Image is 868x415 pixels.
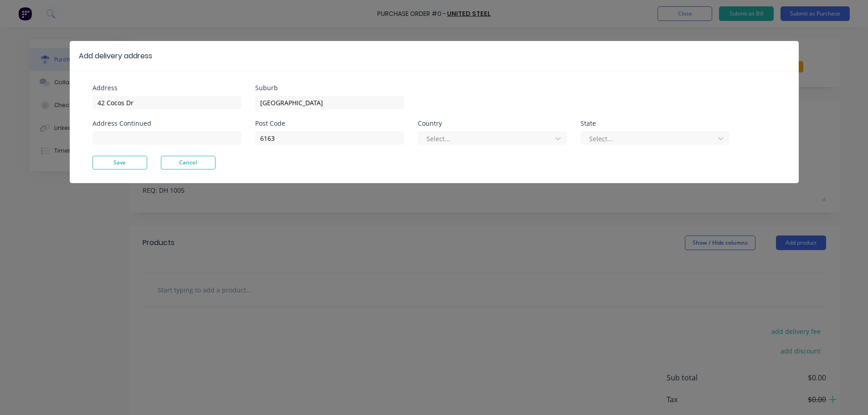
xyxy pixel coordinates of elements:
[161,156,216,169] button: Cancel
[255,85,404,91] div: Suburb
[92,120,241,127] div: Address Continued
[92,85,241,91] div: Address
[418,120,567,127] div: Country
[255,120,404,127] div: Post Code
[92,156,147,169] button: Save
[79,51,152,61] div: Add delivery address
[580,120,729,127] div: State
